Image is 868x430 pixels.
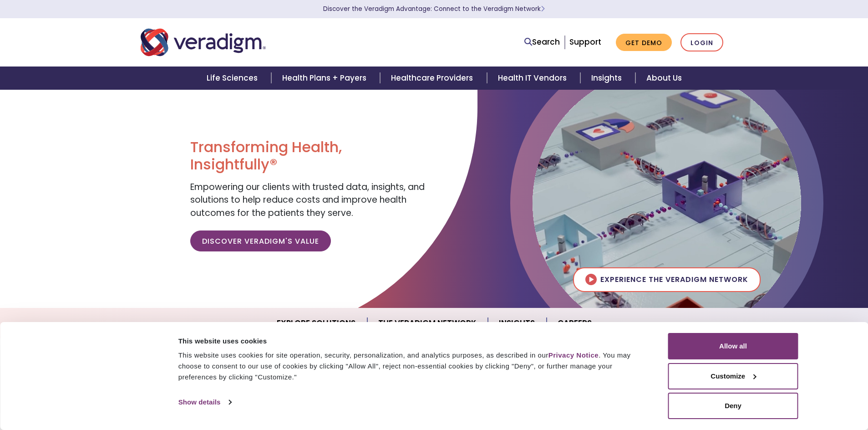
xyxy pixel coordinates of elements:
a: Careers [547,312,603,335]
h1: Transforming Health, Insightfully® [190,138,427,174]
a: Health Plans + Payers [271,67,380,90]
img: Veradigm logo [141,27,266,57]
button: Allow all [668,333,798,359]
a: Insights [580,67,635,90]
a: The Veradigm Network [367,312,488,335]
div: This website uses cookies [178,336,648,347]
a: Life Sciences [196,67,271,90]
button: Deny [668,393,798,419]
span: Learn More [541,5,545,13]
a: Health IT Vendors [487,67,580,90]
button: Customize [668,363,798,389]
a: Get Demo [616,34,672,51]
a: Healthcare Providers [380,67,487,90]
a: Explore Solutions [266,312,367,335]
a: Show details [178,395,231,409]
a: Insights [488,312,547,335]
div: This website uses cookies for site operation, security, personalization, and analytics purposes, ... [178,350,648,383]
a: About Us [635,67,693,90]
a: Discover Veradigm's Value [190,230,331,251]
a: Support [569,36,601,47]
a: Privacy Notice [548,351,599,359]
span: Empowering our clients with trusted data, insights, and solutions to help reduce costs and improv... [190,181,425,219]
a: Discover the Veradigm Advantage: Connect to the Veradigm NetworkLearn More [323,5,545,13]
a: Login [680,33,723,52]
a: Search [524,36,560,48]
